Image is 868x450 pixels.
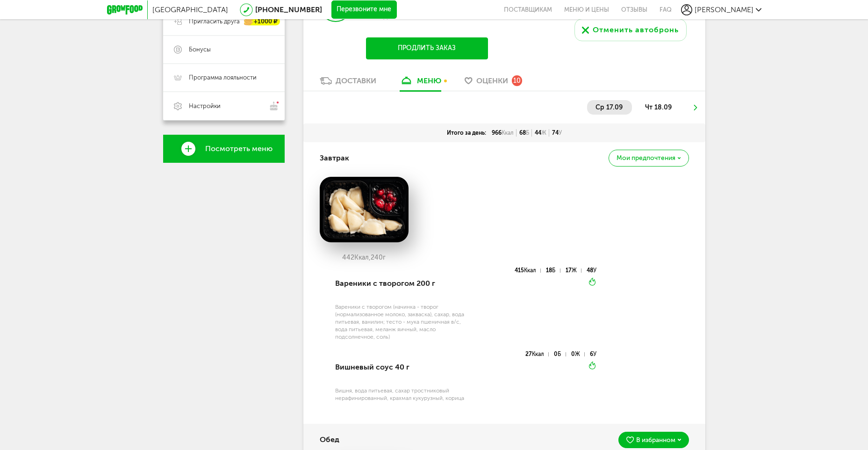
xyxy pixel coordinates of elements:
div: Вареники с творогом (начинка - творог (нормализованное молоко, закваска), сахар, вода питьевая, в... [335,303,465,341]
div: 0 [571,352,585,356]
a: Программа лояльности [163,64,285,92]
span: Настройки [189,102,221,110]
a: Пригласить друга +1000 ₽ [163,7,285,36]
span: Посмотреть меню [205,145,273,153]
h4: Обед [320,431,339,449]
span: Оценки [476,76,508,85]
span: Ж [541,130,546,136]
div: 17 [566,269,581,273]
button: Продлить заказ [366,37,488,59]
span: Программа лояльности [189,73,257,82]
a: [PHONE_NUMBER] [255,5,322,14]
span: В избранном [636,437,675,443]
span: ср 17.09 [595,103,623,111]
span: Ккал [502,130,514,136]
div: 966 [489,129,516,137]
div: Вишня, вода питьевая, сахар тростниковый нерафинированный, крахмал кукурузный, корица [335,387,465,402]
span: чт 18.09 [645,103,672,111]
span: Ж [575,351,580,357]
span: Бонусы [189,45,211,54]
span: У [559,130,562,136]
img: big_nORWZQnWLfGE2rXS.png [320,177,409,242]
span: г [383,254,386,261]
span: [PERSON_NAME] [695,5,753,14]
div: 68 [516,129,532,137]
span: Мои предпочтения [617,155,675,161]
a: Бонусы [163,36,285,64]
span: Пригласить друга [189,17,240,26]
div: Вареники с творогом 200 г [335,268,465,299]
div: Итого за день: [444,129,489,137]
span: Ккал [532,351,544,357]
a: Посмотреть меню [163,135,285,163]
div: 27 [525,352,549,356]
span: Б [526,130,529,136]
span: Б [552,267,555,274]
h4: Завтрак [320,149,349,167]
span: Ккал [524,267,536,274]
div: 44 [532,129,549,137]
div: Отменить автобронь [593,24,679,36]
span: У [593,351,596,357]
a: Настройки [163,92,285,120]
div: Вишневый соус 40 г [335,351,465,383]
div: 74 [549,129,565,137]
div: +1000 ₽ [244,18,280,26]
span: У [593,267,596,274]
div: Доставки [336,76,376,85]
div: 415 [515,269,541,273]
button: Перезвоните мне [331,0,397,19]
div: 0 [554,352,566,356]
div: 10 [512,75,522,86]
span: [GEOGRAPHIC_DATA] [152,5,228,14]
a: меню [395,76,446,91]
div: 48 [587,269,596,273]
a: Доставки [315,76,381,91]
span: Ж [572,267,577,274]
a: Оценки 10 [460,76,527,91]
div: 442 240 [320,254,409,261]
div: 18 [546,269,560,273]
button: Отменить автобронь [574,19,687,41]
div: меню [417,76,441,85]
div: 6 [590,352,596,356]
span: Ккал, [354,254,371,261]
span: Б [558,351,561,357]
